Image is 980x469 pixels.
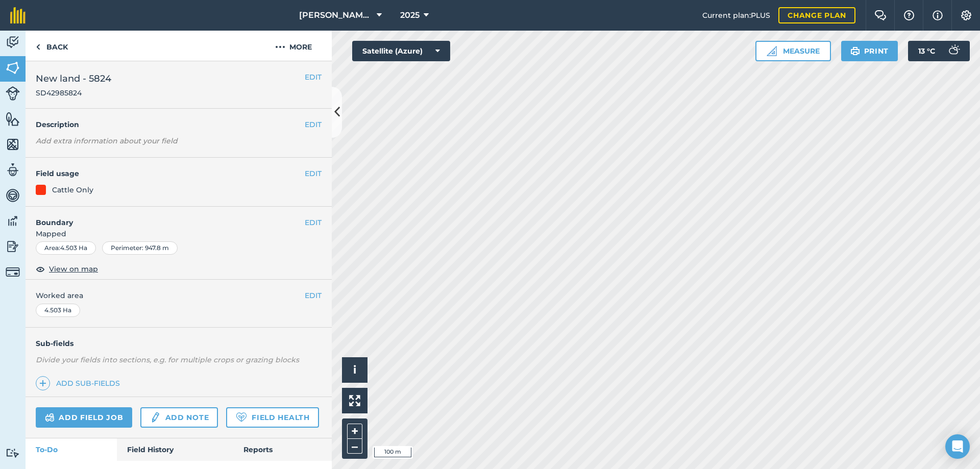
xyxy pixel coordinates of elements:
button: – [347,439,362,454]
img: svg+xml;base64,PHN2ZyB4bWxucz0iaHR0cDovL3d3dy53My5vcmcvMjAwMC9zdmciIHdpZHRoPSIxNCIgaGVpZ2h0PSIyNC... [39,377,46,389]
h4: Sub-fields [26,338,332,349]
em: Divide your fields into sections, e.g. for multiple crops or grazing blocks [36,355,299,364]
img: svg+xml;base64,PD94bWwgdmVyc2lvbj0iMS4wIiBlbmNvZGluZz0idXRmLTgiPz4KPCEtLSBHZW5lcmF0b3I6IEFkb2JlIE... [6,448,20,458]
button: EDIT [305,71,322,83]
span: Mapped [26,228,332,239]
a: Add sub-fields [36,376,124,390]
button: More [255,31,332,61]
img: A question mark icon [903,10,915,20]
span: [PERSON_NAME][GEOGRAPHIC_DATA] [299,9,373,21]
img: svg+xml;base64,PD94bWwgdmVyc2lvbj0iMS4wIiBlbmNvZGluZz0idXRmLTgiPz4KPCEtLSBHZW5lcmF0b3I6IEFkb2JlIE... [943,41,964,61]
h4: Description [36,119,322,130]
img: Ruler icon [767,46,777,56]
button: EDIT [305,290,322,301]
img: Four arrows, one pointing top left, one top right, one bottom right and the last bottom left [349,395,360,406]
h4: Boundary [26,207,305,228]
button: EDIT [305,119,322,130]
button: Print [841,41,898,61]
button: + [347,424,362,439]
img: svg+xml;base64,PHN2ZyB4bWxucz0iaHR0cDovL3d3dy53My5vcmcvMjAwMC9zdmciIHdpZHRoPSIyMCIgaGVpZ2h0PSIyNC... [275,41,285,53]
img: svg+xml;base64,PHN2ZyB4bWxucz0iaHR0cDovL3d3dy53My5vcmcvMjAwMC9zdmciIHdpZHRoPSI1NiIgaGVpZ2h0PSI2MC... [6,111,20,127]
button: View on map [36,263,98,275]
div: Cattle Only [52,184,93,195]
div: Open Intercom Messenger [945,434,970,459]
img: svg+xml;base64,PD94bWwgdmVyc2lvbj0iMS4wIiBlbmNvZGluZz0idXRmLTgiPz4KPCEtLSBHZW5lcmF0b3I6IEFkb2JlIE... [45,411,55,424]
span: Current plan : PLUS [702,10,770,21]
img: svg+xml;base64,PHN2ZyB4bWxucz0iaHR0cDovL3d3dy53My5vcmcvMjAwMC9zdmciIHdpZHRoPSIxOCIgaGVpZ2h0PSIyNC... [36,263,45,275]
img: svg+xml;base64,PD94bWwgdmVyc2lvbj0iMS4wIiBlbmNvZGluZz0idXRmLTgiPz4KPCEtLSBHZW5lcmF0b3I6IEFkb2JlIE... [6,188,20,203]
span: View on map [49,263,98,275]
img: svg+xml;base64,PD94bWwgdmVyc2lvbj0iMS4wIiBlbmNvZGluZz0idXRmLTgiPz4KPCEtLSBHZW5lcmF0b3I6IEFkb2JlIE... [6,86,20,101]
a: Add field job [36,407,132,428]
span: 13 ° C [918,41,935,61]
span: i [353,363,356,376]
img: svg+xml;base64,PD94bWwgdmVyc2lvbj0iMS4wIiBlbmNvZGluZz0idXRmLTgiPz4KPCEtLSBHZW5lcmF0b3I6IEFkb2JlIE... [6,239,20,254]
button: Measure [755,41,831,61]
img: svg+xml;base64,PHN2ZyB4bWxucz0iaHR0cDovL3d3dy53My5vcmcvMjAwMC9zdmciIHdpZHRoPSI5IiBoZWlnaHQ9IjI0Ii... [36,41,40,53]
a: Add note [140,407,218,428]
img: svg+xml;base64,PHN2ZyB4bWxucz0iaHR0cDovL3d3dy53My5vcmcvMjAwMC9zdmciIHdpZHRoPSI1NiIgaGVpZ2h0PSI2MC... [6,60,20,76]
button: Satellite (Azure) [352,41,450,61]
img: Two speech bubbles overlapping with the left bubble in the forefront [874,10,887,20]
img: svg+xml;base64,PHN2ZyB4bWxucz0iaHR0cDovL3d3dy53My5vcmcvMjAwMC9zdmciIHdpZHRoPSIxNyIgaGVpZ2h0PSIxNy... [933,9,943,21]
em: Add extra information about your field [36,136,178,145]
img: A cog icon [960,10,972,20]
img: svg+xml;base64,PD94bWwgdmVyc2lvbj0iMS4wIiBlbmNvZGluZz0idXRmLTgiPz4KPCEtLSBHZW5lcmF0b3I6IEFkb2JlIE... [6,35,20,50]
a: Reports [233,438,332,461]
span: 2025 [400,9,420,21]
span: Worked area [36,290,322,301]
div: Perimeter : 947.8 m [102,241,178,255]
button: 13 °C [908,41,970,61]
a: To-Do [26,438,117,461]
span: New land - 5824 [36,71,111,86]
img: svg+xml;base64,PHN2ZyB4bWxucz0iaHR0cDovL3d3dy53My5vcmcvMjAwMC9zdmciIHdpZHRoPSI1NiIgaGVpZ2h0PSI2MC... [6,137,20,152]
a: Field History [117,438,233,461]
a: Field Health [226,407,318,428]
img: svg+xml;base64,PHN2ZyB4bWxucz0iaHR0cDovL3d3dy53My5vcmcvMjAwMC9zdmciIHdpZHRoPSIxOSIgaGVpZ2h0PSIyNC... [850,45,860,57]
img: fieldmargin Logo [10,7,26,23]
h4: Field usage [36,168,305,179]
button: EDIT [305,217,322,228]
img: svg+xml;base64,PD94bWwgdmVyc2lvbj0iMS4wIiBlbmNvZGluZz0idXRmLTgiPz4KPCEtLSBHZW5lcmF0b3I6IEFkb2JlIE... [6,213,20,229]
a: Back [26,31,78,61]
span: SD42985824 [36,88,111,98]
div: Area : 4.503 Ha [36,241,96,255]
a: Change plan [778,7,855,23]
img: svg+xml;base64,PD94bWwgdmVyc2lvbj0iMS4wIiBlbmNvZGluZz0idXRmLTgiPz4KPCEtLSBHZW5lcmF0b3I6IEFkb2JlIE... [6,265,20,279]
img: svg+xml;base64,PD94bWwgdmVyc2lvbj0iMS4wIiBlbmNvZGluZz0idXRmLTgiPz4KPCEtLSBHZW5lcmF0b3I6IEFkb2JlIE... [150,411,161,424]
button: EDIT [305,168,322,179]
img: svg+xml;base64,PD94bWwgdmVyc2lvbj0iMS4wIiBlbmNvZGluZz0idXRmLTgiPz4KPCEtLSBHZW5lcmF0b3I6IEFkb2JlIE... [6,162,20,178]
div: 4.503 Ha [36,304,80,317]
button: i [342,357,367,383]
